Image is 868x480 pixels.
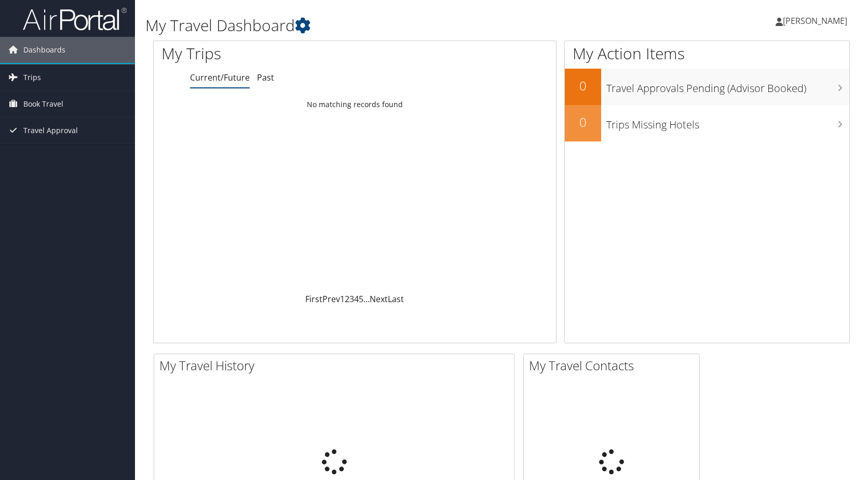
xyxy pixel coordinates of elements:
td: No matching records found [154,95,556,114]
a: 4 [354,293,359,305]
h2: My Travel History [159,357,514,374]
h1: My Trips [161,43,381,64]
h2: My Travel Contacts [529,357,699,374]
a: Last [388,293,404,305]
h2: 0 [565,77,601,95]
a: First [305,293,322,305]
h3: Trips Missing Hotels [606,112,849,132]
span: Travel Approval [23,118,78,144]
a: [PERSON_NAME] [776,5,858,36]
a: 2 [345,293,349,305]
a: 0Trips Missing Hotels [565,105,849,141]
span: … [363,293,370,305]
span: Book Travel [23,91,63,117]
a: Next [370,293,388,305]
h3: Travel Approvals Pending (Advisor Booked) [606,76,849,96]
img: airportal-logo.png [23,7,127,31]
h2: 0 [565,113,601,131]
a: Past [257,72,274,83]
a: 5 [359,293,363,305]
a: 3 [349,293,354,305]
a: Prev [322,293,340,305]
h1: My Action Items [565,43,849,64]
a: 0Travel Approvals Pending (Advisor Booked) [565,69,849,105]
h1: My Travel Dashboard [145,15,620,36]
span: Dashboards [23,37,65,63]
a: Current/Future [190,72,250,83]
a: 1 [340,293,345,305]
span: Trips [23,64,41,90]
span: [PERSON_NAME] [783,15,847,27]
